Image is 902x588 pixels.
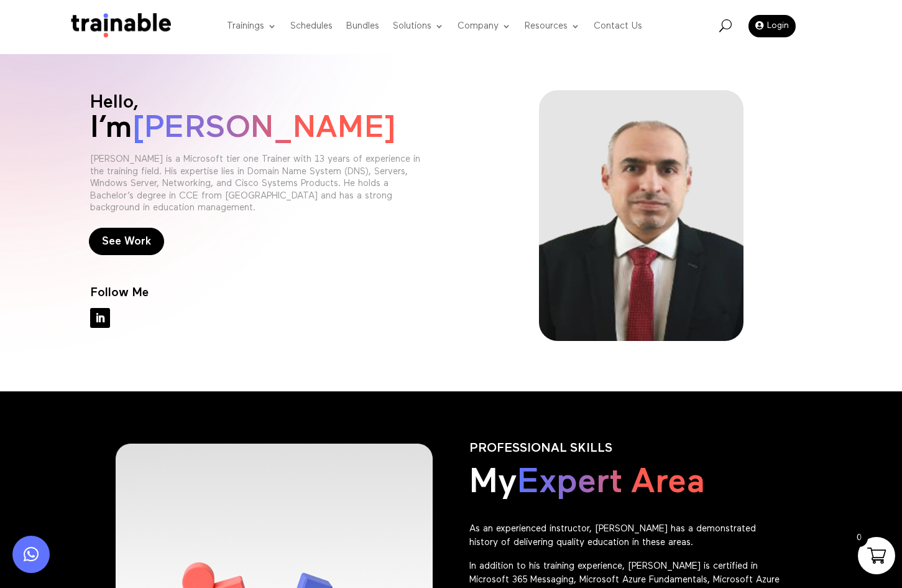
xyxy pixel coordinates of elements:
[90,153,431,223] p: [PERSON_NAME] is a Microsoft tier one Trainer with 13 years of experience in the training field. ...
[90,287,149,298] p: Follow Me
[850,530,868,547] span: 0
[469,443,786,454] p: PROFESSIONAL SKILLS
[90,110,431,153] h1: I’m
[132,113,396,144] span: [PERSON_NAME]
[90,98,431,108] p: Hello,
[469,522,786,559] p: As an experienced instructor, [PERSON_NAME] has a demonstrated history of delivering quality educ...
[517,465,704,500] span: Expert Area
[90,308,110,328] a: Follow on LinkedIn
[469,462,786,510] h2: My
[89,228,164,254] a: See Work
